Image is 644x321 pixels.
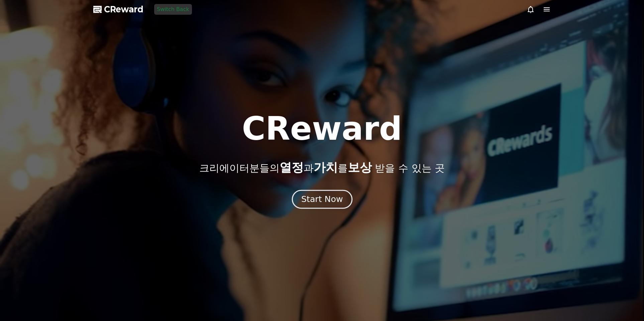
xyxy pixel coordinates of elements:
p: 크리에이터분들의 과 를 받을 수 있는 곳 [199,161,445,174]
div: Start Now [301,194,343,205]
a: Start Now [293,197,351,203]
button: Start Now [292,190,352,209]
span: CReward [104,4,143,15]
button: Switch Back [154,4,192,15]
h1: CReward [242,113,402,145]
a: CReward [93,4,143,15]
span: 보상 [348,160,372,174]
span: 가치 [314,160,338,174]
span: 열정 [280,160,304,174]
